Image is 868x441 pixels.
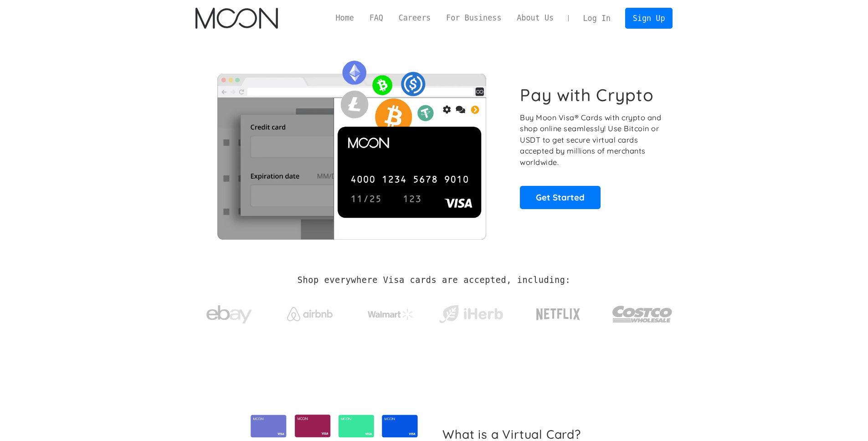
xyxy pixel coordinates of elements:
[328,12,362,24] a: Home
[520,186,601,209] a: Get Started
[625,8,673,28] a: Sign Up
[206,300,252,329] img: ebay
[195,291,263,333] a: ebay
[287,307,333,321] img: Airbnb
[356,300,424,324] a: Walmart
[362,12,391,24] a: FAQ
[437,293,505,331] a: iHerb
[520,85,654,105] h1: Pay with Crypto
[518,294,599,330] a: Netflix
[612,297,673,331] img: Costco
[391,12,438,24] a: Careers
[437,303,505,326] img: iHerb
[612,288,673,336] a: Costco
[195,54,508,239] img: Moon Cards let you spend your crypto anywhere Visa is accepted.
[535,303,581,326] img: Netflix
[276,298,344,326] a: Airbnb
[298,275,570,285] h2: Shop everywhere Visa cards are accepted, including:
[509,12,561,24] a: About Us
[195,8,278,29] img: Moon Logo
[575,8,618,28] a: Log In
[368,309,413,320] img: Walmart
[195,8,278,29] a: home
[520,112,663,168] p: Buy Moon Visa® Cards with crypto and shop online seamlessly! Use Bitcoin or USDT to get secure vi...
[438,12,509,24] a: For Business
